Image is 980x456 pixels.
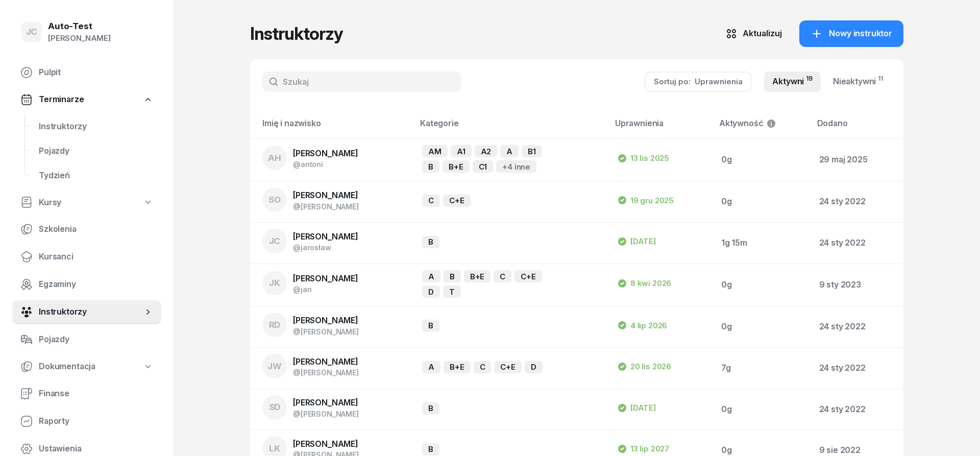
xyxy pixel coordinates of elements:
[12,327,161,352] a: Pojazdy
[39,415,153,428] span: Raporty
[422,160,439,173] div: B
[12,191,161,214] a: Kursy
[494,361,522,373] div: C+E
[12,272,161,297] a: Egzaminy
[443,285,461,298] div: T
[293,231,358,242] span: [PERSON_NAME]
[615,118,664,128] span: Uprawnienia
[12,300,161,324] a: Instruktorzy
[422,195,440,207] div: C
[12,381,161,406] a: Finanse
[12,60,161,85] a: Pulpit
[293,315,358,325] span: [PERSON_NAME]
[721,320,803,333] div: 0g
[819,403,895,416] div: 24 sty 2022
[262,118,321,128] span: Imię i nazwisko
[39,250,153,263] span: Kursanci
[31,163,161,188] a: Tydzień
[525,361,543,373] div: D
[268,154,281,162] span: AH
[268,196,281,204] span: SO
[721,403,803,416] div: 0g
[719,117,764,130] span: Aktywność
[819,362,895,375] div: 24 sty 2022
[475,145,498,157] div: A2
[474,361,492,373] div: C
[645,71,752,92] button: Sortuj po:Uprawnienia
[293,397,358,407] span: [PERSON_NAME]
[39,223,153,236] span: Szkolenia
[617,235,656,248] div: [DATE]
[269,237,281,246] span: JC
[39,333,153,346] span: Pojazdy
[422,145,448,157] div: AM
[39,196,61,209] span: Kursy
[617,152,669,164] div: 13 lis 2025
[12,245,161,269] a: Kursanci
[269,321,281,329] span: RD
[293,148,358,158] span: [PERSON_NAME]
[420,118,459,128] span: Kategorie
[26,28,38,36] span: JC
[721,236,803,250] div: 1g 15m
[817,118,848,128] span: Dodano
[39,169,153,182] span: Tydzień
[39,442,153,455] span: Ustawienia
[422,361,440,373] div: A
[500,145,519,157] div: A
[39,305,143,319] span: Instruktorzy
[743,27,782,40] div: Aktualizuj
[444,270,461,282] div: B
[31,139,161,163] a: Pojazdy
[721,195,803,208] div: 0g
[39,387,153,400] span: Finanse
[293,243,358,252] div: @jarosław
[825,71,891,92] a: Nieaktywni
[422,270,440,282] div: A
[12,355,161,378] a: Dokumentacja
[617,361,671,373] div: 20 lis 2026
[250,25,343,43] h1: Instruktorzy
[695,75,743,88] div: Uprawnienia
[464,270,491,282] div: B+E
[617,194,674,206] div: 19 gru 2025
[764,71,821,92] a: Aktywni
[39,120,153,133] span: Instruktorzy
[443,160,470,173] div: B+E
[267,362,282,371] span: JW
[721,153,803,166] div: 0g
[293,190,358,200] span: [PERSON_NAME]
[422,443,439,455] div: B
[39,93,84,106] span: Terminarze
[494,270,511,282] div: C
[39,66,153,79] span: Pulpit
[12,217,161,242] a: Szkolenia
[443,195,471,207] div: C+E
[422,236,439,248] div: B
[293,410,359,418] div: @[PERSON_NAME]
[617,319,667,331] div: 4 lip 2026
[496,160,536,173] div: +4 inne
[12,88,161,111] a: Terminarze
[48,22,111,31] div: Auto-Test
[422,285,440,298] div: D
[617,443,669,455] div: 13 lip 2027
[293,439,358,449] span: [PERSON_NAME]
[422,320,439,332] div: B
[293,202,359,211] div: @[PERSON_NAME]
[12,409,161,434] a: Raporty
[819,195,895,208] div: 24 sty 2022
[39,360,95,373] span: Dokumentacja
[293,368,359,377] div: @[PERSON_NAME]
[451,145,472,157] div: A1
[514,270,542,282] div: C+E
[269,444,280,453] span: LK
[262,71,461,92] input: Szukaj
[293,273,358,283] span: [PERSON_NAME]
[819,236,895,250] div: 24 sty 2022
[522,145,542,157] div: B1
[819,278,895,292] div: 9 sty 2023
[422,402,439,415] div: B
[269,279,280,287] span: JK
[293,356,358,367] span: [PERSON_NAME]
